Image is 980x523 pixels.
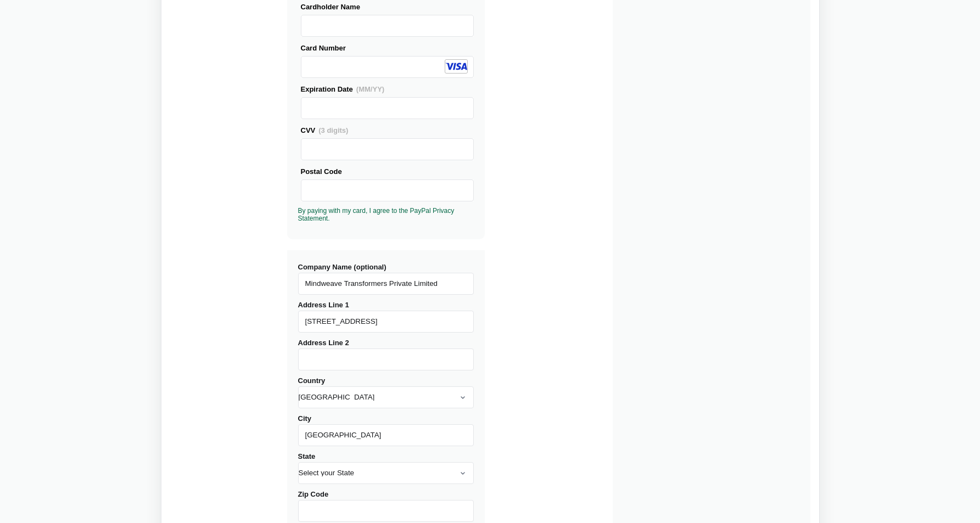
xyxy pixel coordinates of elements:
a: By paying with my card, I agree to the PayPal Privacy Statement. [298,207,455,222]
div: CVV [301,125,474,136]
label: State [298,452,474,484]
iframe: Secure Credit Card Frame - Cardholder Name [306,15,469,36]
div: Card Number [301,42,474,54]
span: (3 digits) [318,126,348,134]
iframe: Secure Credit Card Frame - Postal Code [306,180,469,201]
label: Address Line 1 [298,301,474,333]
select: Country [298,386,474,408]
input: City [298,424,474,446]
input: Address Line 2 [298,348,474,370]
iframe: Secure Credit Card Frame - Credit Card Number [306,57,469,77]
span: (MM/YY) [356,85,384,93]
iframe: Secure Credit Card Frame - Expiration Date [306,98,469,119]
label: Country [298,376,474,408]
input: Zip Code [298,500,474,522]
label: City [298,414,474,446]
label: Address Line 2 [298,339,474,370]
label: Zip Code [298,490,474,522]
input: Address Line 1 [298,311,474,333]
select: State [298,462,474,484]
input: Company Name (optional) [298,273,474,295]
label: Company Name (optional) [298,263,474,295]
div: Expiration Date [301,83,474,95]
div: Cardholder Name [301,1,474,13]
div: Postal Code [301,166,474,177]
iframe: Secure Credit Card Frame - CVV [306,139,469,160]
